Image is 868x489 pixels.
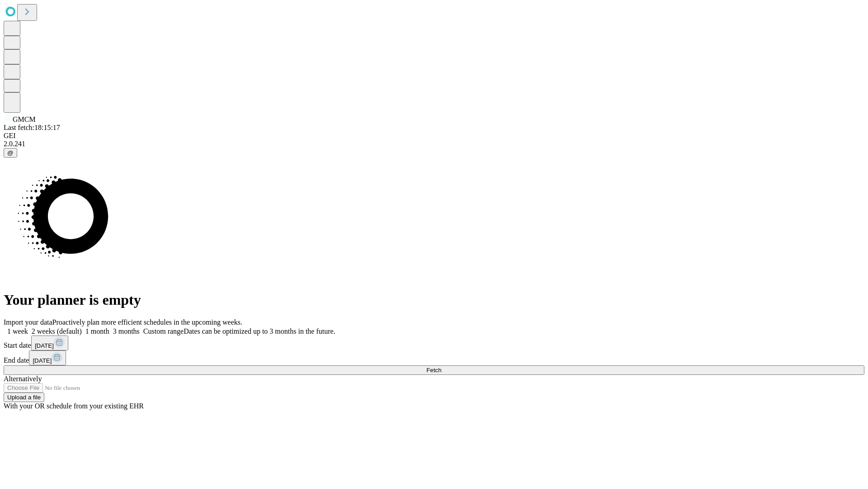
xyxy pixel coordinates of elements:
[52,318,242,326] span: Proactively plan more efficient schedules in the upcoming weeks.
[31,336,68,350] button: [DATE]
[13,115,36,123] span: GMCM
[4,350,864,365] div: End date
[7,149,14,156] span: @
[4,375,42,383] span: Alternatively
[4,318,52,326] span: Import your data
[4,124,60,131] span: Last fetch: 18:15:17
[4,148,17,158] button: @
[85,327,109,335] span: 1 month
[4,365,864,375] button: Fetch
[4,402,144,410] span: With your OR schedule from your existing EHR
[35,342,54,349] span: [DATE]
[143,327,184,335] span: Custom range
[4,140,864,148] div: 2.0.241
[113,327,140,335] span: 3 months
[33,357,52,364] span: [DATE]
[4,336,864,350] div: Start date
[184,327,335,335] span: Dates can be optimized up to 3 months in the future.
[426,367,441,374] span: Fetch
[4,132,864,140] div: GEI
[4,292,864,308] h1: Your planner is empty
[4,393,44,402] button: Upload a file
[32,327,82,335] span: 2 weeks (default)
[29,350,66,365] button: [DATE]
[7,327,28,335] span: 1 week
